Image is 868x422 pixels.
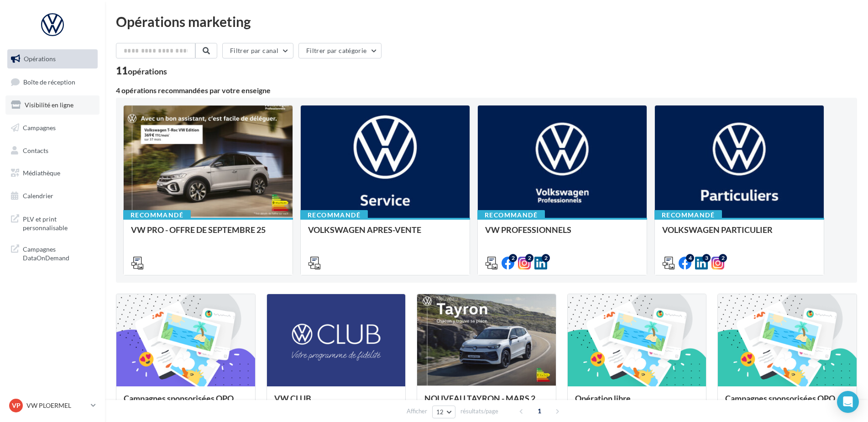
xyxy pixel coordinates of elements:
a: Opérations [5,49,99,69]
div: 2 [509,254,517,262]
span: Calendrier [23,192,53,200]
a: PLV et print personnalisable [5,209,99,236]
div: Recommandé [300,210,368,220]
span: Campagnes DataOnDemand [23,243,94,263]
span: Campagnes [23,124,56,132]
div: 2 [525,254,533,262]
span: Opérations [24,55,56,63]
span: 1 [532,404,547,418]
span: VP [12,401,21,410]
a: Boîte de réception [5,72,99,92]
div: VW PROFESSIONNELS [485,225,639,243]
div: 4 [686,254,694,262]
div: 3 [702,254,711,262]
div: Opération libre [575,394,699,412]
div: opérations [128,67,167,75]
div: Open Intercom Messenger [837,391,859,413]
div: VW PRO - OFFRE DE SEPTEMBRE 25 [131,225,285,243]
div: 2 [542,254,550,262]
div: Recommandé [477,210,545,220]
span: résultats/page [460,407,498,416]
span: Médiathèque [23,169,60,177]
span: PLV et print personnalisable [23,213,94,232]
div: NOUVEAU TAYRON - MARS 2025 [424,394,549,412]
span: Contacts [23,146,48,154]
a: Campagnes DataOnDemand [5,239,99,266]
div: Recommandé [123,210,191,220]
div: Campagnes sponsorisées OPO Septembre [124,394,248,412]
span: Visibilité en ligne [25,101,73,109]
button: 12 [432,406,455,418]
div: VOLKSWAGEN PARTICULIER [662,225,816,243]
a: Médiathèque [5,164,99,183]
a: Visibilité en ligne [5,95,99,115]
span: Afficher [407,407,427,416]
div: Campagnes sponsorisées OPO [725,394,849,412]
button: Filtrer par canal [222,43,293,58]
div: VW CLUB [274,394,398,412]
div: Recommandé [654,210,722,220]
a: Campagnes [5,118,99,137]
div: 4 opérations recommandées par votre enseigne [116,87,857,94]
button: Filtrer par catégorie [298,43,382,58]
div: VOLKSWAGEN APRES-VENTE [308,225,462,243]
p: VW PLOERMEL [26,401,87,410]
span: 12 [436,408,444,416]
span: Boîte de réception [23,78,75,85]
a: Calendrier [5,186,99,206]
div: 11 [116,66,167,76]
a: Contacts [5,141,99,160]
a: VP VW PLOERMEL [7,397,98,414]
div: 2 [719,254,727,262]
div: Opérations marketing [116,15,857,28]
